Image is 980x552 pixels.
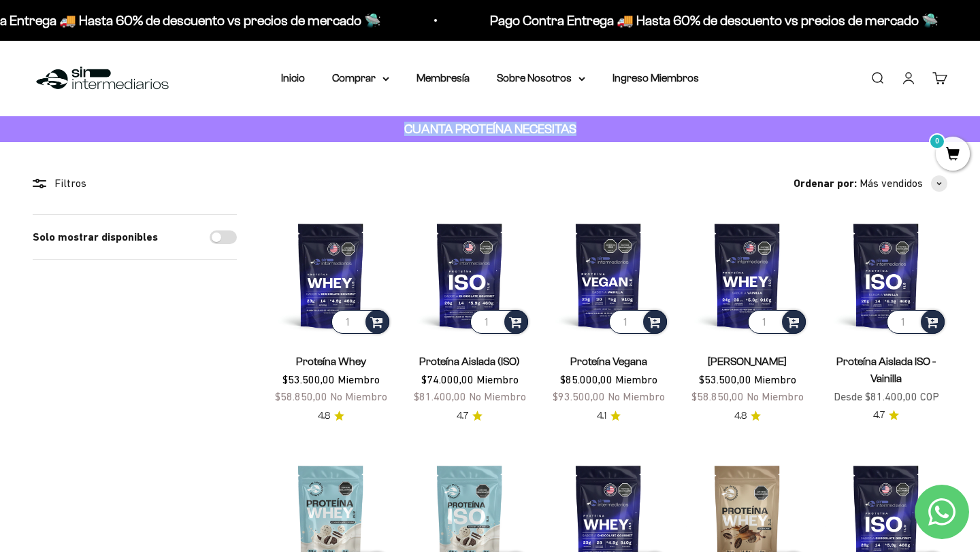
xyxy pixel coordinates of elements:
a: 4.74.7 de 5.0 estrellas [873,408,899,423]
a: Inicio [281,72,305,84]
p: Pago Contra Entrega 🚚 Hasta 60% de descuento vs precios de mercado 🛸 [488,10,936,31]
span: Miembro [754,373,796,385]
span: Ordenar por: [794,175,857,192]
span: $81.400,00 [414,390,466,402]
span: Miembro [615,373,657,385]
a: 0 [936,148,970,162]
span: $93.500,00 [553,390,605,402]
a: 4.74.7 de 5.0 estrellas [457,409,483,424]
a: Ingreso Miembros [612,72,699,84]
span: $74.000,00 [421,373,474,385]
mark: 0 [929,133,945,150]
span: Más vendidos [860,175,923,192]
span: 4.7 [873,408,885,423]
a: Proteína Aislada ISO - Vainilla [836,356,936,384]
span: $53.500,00 [699,373,751,385]
span: Miembro [476,373,519,385]
strong: CUANTA PROTEÍNA NECESITAS [404,122,576,136]
a: Proteína Vegana [570,356,647,367]
a: [PERSON_NAME] [708,356,787,367]
span: 4.7 [457,409,468,424]
span: No Miembro [330,390,387,402]
span: No Miembro [469,390,526,402]
span: 4.8 [318,409,330,424]
a: Proteína Whey [296,356,366,367]
label: Solo mostrar disponibles [33,228,158,246]
span: $85.000,00 [560,373,612,385]
span: $58.850,00 [275,390,327,402]
div: Filtros [33,175,237,192]
span: No Miembro [608,390,665,402]
span: No Miembro [747,390,804,402]
summary: Sobre Nosotros [497,69,585,87]
a: 4.14.1 de 5.0 estrellas [597,409,621,424]
span: $58.850,00 [691,390,744,402]
a: Proteína Aislada (ISO) [419,356,520,367]
span: $53.500,00 [282,373,335,385]
span: 4.1 [597,409,606,424]
a: 4.84.8 de 5.0 estrellas [318,409,344,424]
span: 4.8 [734,409,747,424]
span: Miembro [338,373,380,385]
sale-price: Desde $81.400,00 COP [834,388,939,406]
summary: Comprar [332,69,389,87]
a: Membresía [416,72,470,84]
a: 4.84.8 de 5.0 estrellas [734,409,761,424]
button: Más vendidos [860,175,947,192]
